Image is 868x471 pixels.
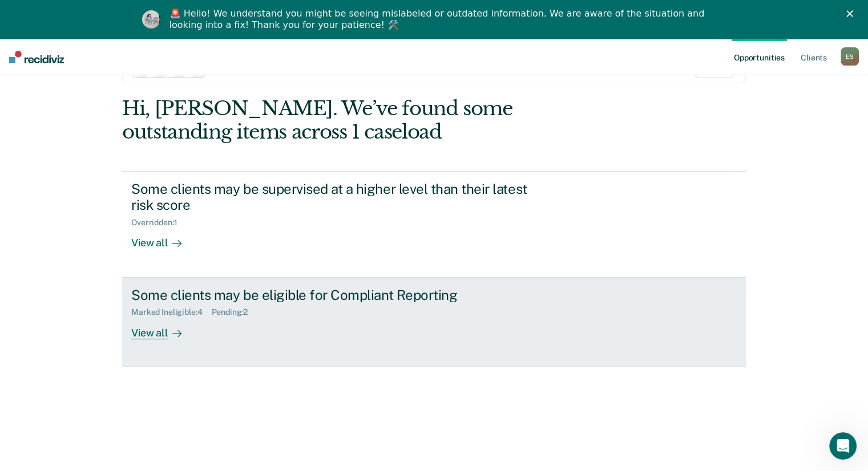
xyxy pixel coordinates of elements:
[122,97,621,144] div: Hi, [PERSON_NAME]. We’ve found some outstanding items across 1 caseload
[131,307,211,317] div: Marked Ineligible : 4
[131,317,195,339] div: View all
[212,307,257,317] div: Pending : 2
[841,47,859,66] button: ES
[122,171,746,278] a: Some clients may be supervised at a higher level than their latest risk scoreOverridden:1View all
[846,10,858,17] div: Close
[122,278,746,367] a: Some clients may be eligible for Compliant ReportingMarked Ineligible:4Pending:2View all
[798,39,829,75] a: Clients
[841,47,859,66] div: E S
[9,51,64,63] img: Recidiviz
[142,10,160,29] img: Profile image for Kim
[829,432,857,460] iframe: Intercom live chat
[131,228,195,250] div: View all
[169,8,708,31] div: 🚨 Hello! We understand you might be seeing mislabeled or outdated information. We are aware of th...
[131,287,532,303] div: Some clients may be eligible for Compliant Reporting
[131,218,186,228] div: Overridden : 1
[732,39,787,75] a: Opportunities
[131,181,532,214] div: Some clients may be supervised at a higher level than their latest risk score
